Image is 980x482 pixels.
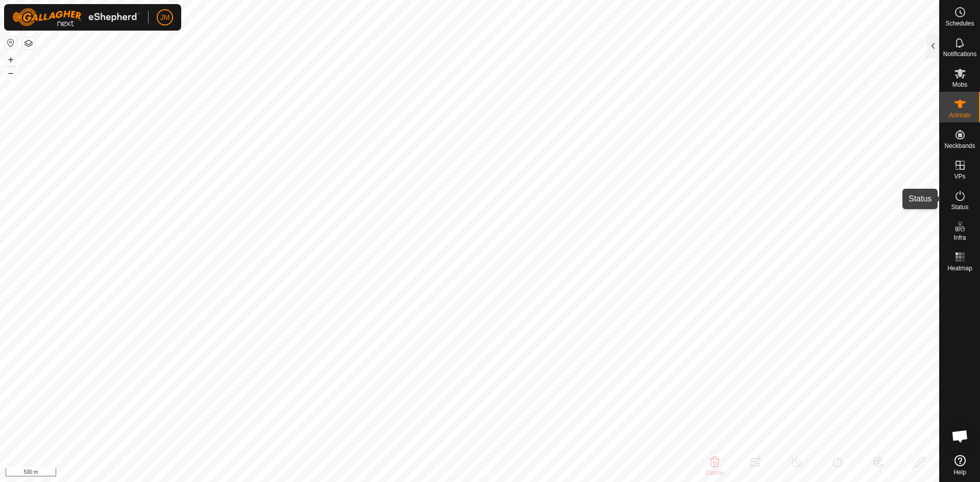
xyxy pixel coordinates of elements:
span: Infra [953,235,966,241]
span: VPs [954,173,965,180]
span: Neckbands [944,143,975,149]
a: Privacy Policy [429,469,468,478]
span: Mobs [952,82,967,88]
span: Heatmap [947,265,972,271]
button: Map Layers [22,37,35,49]
span: Schedules [945,20,974,27]
div: Open chat [945,421,975,451]
button: – [5,67,17,79]
button: Reset Map [5,37,17,49]
a: Contact Us [480,469,510,478]
span: Notifications [943,51,976,57]
img: Gallagher Logo [12,8,140,27]
span: Help [953,469,966,475]
span: Animals [949,112,971,118]
button: + [5,54,17,66]
span: JM [160,12,170,23]
span: Status [951,204,968,210]
a: Help [940,451,980,479]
